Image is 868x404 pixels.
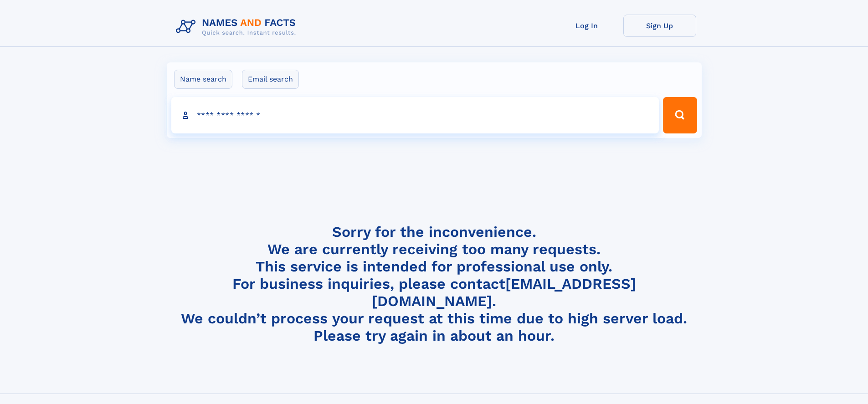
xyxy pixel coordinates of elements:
[242,70,299,89] label: Email search
[550,15,623,37] a: Log In
[171,97,659,133] input: search input
[172,15,303,39] img: Logo Names and Facts
[172,223,696,345] h4: Sorry for the inconvenience. We are currently receiving too many requests. This service is intend...
[372,275,636,310] a: [EMAIL_ADDRESS][DOMAIN_NAME]
[663,97,697,133] button: Search Button
[623,15,696,37] a: Sign Up
[174,70,232,89] label: Name search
